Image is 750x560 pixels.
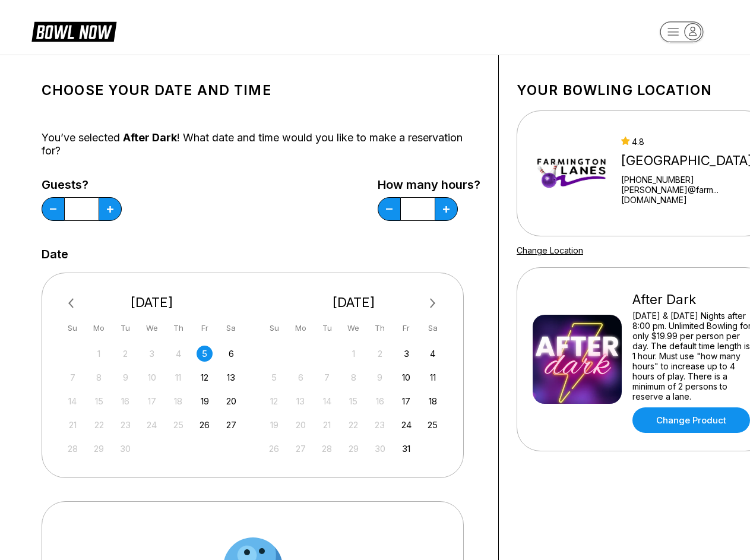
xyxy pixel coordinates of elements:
[423,294,442,313] button: Next Month
[118,441,134,457] div: Not available Tuesday, September 30th, 2025
[118,369,134,385] div: Not available Tuesday, September 9th, 2025
[398,369,414,385] div: Choose Friday, October 10th, 2025
[319,441,335,457] div: Not available Tuesday, October 28th, 2025
[346,441,362,457] div: Not available Wednesday, October 29th, 2025
[398,393,414,409] div: Choose Friday, October 17th, 2025
[42,82,480,99] h1: Choose your Date and time
[65,441,81,457] div: Not available Sunday, September 28th, 2025
[91,369,107,385] div: Not available Monday, September 8th, 2025
[425,346,441,362] div: Choose Saturday, October 4th, 2025
[372,320,388,336] div: Th
[266,441,282,457] div: Not available Sunday, October 26th, 2025
[223,369,239,385] div: Choose Saturday, September 13th, 2025
[266,369,282,385] div: Not available Sunday, October 5th, 2025
[346,320,362,336] div: We
[378,178,480,191] label: How many hours?
[517,245,583,255] a: Change Location
[533,129,610,218] img: Farmington Lanes
[398,320,414,336] div: Fr
[533,315,622,404] img: After Dark
[65,393,81,409] div: Not available Sunday, September 14th, 2025
[632,407,750,433] a: Change Product
[319,369,335,385] div: Not available Tuesday, October 7th, 2025
[346,346,362,362] div: Not available Wednesday, October 1st, 2025
[91,417,107,433] div: Not available Monday, September 22nd, 2025
[398,417,414,433] div: Choose Friday, October 24th, 2025
[425,320,441,336] div: Sa
[65,320,81,336] div: Su
[398,346,414,362] div: Choose Friday, October 3rd, 2025
[170,320,186,336] div: Th
[91,441,107,457] div: Not available Monday, September 29th, 2025
[197,369,213,385] div: Choose Friday, September 12th, 2025
[60,295,244,311] div: [DATE]
[144,417,160,433] div: Not available Wednesday, September 24th, 2025
[63,344,241,457] div: month 2025-09
[266,320,282,336] div: Su
[319,417,335,433] div: Not available Tuesday, October 21st, 2025
[319,320,335,336] div: Tu
[223,393,239,409] div: Choose Saturday, September 20th, 2025
[144,320,160,336] div: We
[170,393,186,409] div: Not available Thursday, September 18th, 2025
[65,369,81,385] div: Not available Sunday, September 7th, 2025
[123,131,177,144] span: After Dark
[372,417,388,433] div: Not available Thursday, October 23rd, 2025
[372,393,388,409] div: Not available Thursday, October 16th, 2025
[118,320,134,336] div: Tu
[42,248,68,261] label: Date
[223,346,239,362] div: Choose Saturday, September 6th, 2025
[319,393,335,409] div: Not available Tuesday, October 14th, 2025
[372,441,388,457] div: Not available Thursday, October 30th, 2025
[425,393,441,409] div: Choose Saturday, October 18th, 2025
[372,369,388,385] div: Not available Thursday, October 9th, 2025
[42,131,480,157] div: You’ve selected ! What date and time would you like to make a reservation for?
[144,346,160,362] div: Not available Wednesday, September 3rd, 2025
[42,178,122,191] label: Guests?
[197,393,213,409] div: Choose Friday, September 19th, 2025
[425,369,441,385] div: Choose Saturday, October 11th, 2025
[197,346,213,362] div: Choose Friday, September 5th, 2025
[293,369,309,385] div: Not available Monday, October 6th, 2025
[197,320,213,336] div: Fr
[425,417,441,433] div: Choose Saturday, October 25th, 2025
[266,417,282,433] div: Not available Sunday, October 19th, 2025
[293,393,309,409] div: Not available Monday, October 13th, 2025
[346,369,362,385] div: Not available Wednesday, October 8th, 2025
[223,320,239,336] div: Sa
[91,346,107,362] div: Not available Monday, September 1st, 2025
[91,320,107,336] div: Mo
[372,346,388,362] div: Not available Thursday, October 2nd, 2025
[266,393,282,409] div: Not available Sunday, October 12th, 2025
[262,295,446,311] div: [DATE]
[118,417,134,433] div: Not available Tuesday, September 23rd, 2025
[170,346,186,362] div: Not available Thursday, September 4th, 2025
[346,393,362,409] div: Not available Wednesday, October 15th, 2025
[223,417,239,433] div: Choose Saturday, September 27th, 2025
[398,441,414,457] div: Choose Friday, October 31st, 2025
[197,417,213,433] div: Choose Friday, September 26th, 2025
[144,369,160,385] div: Not available Wednesday, September 10th, 2025
[63,294,82,313] button: Previous Month
[170,369,186,385] div: Not available Thursday, September 11th, 2025
[65,417,81,433] div: Not available Sunday, September 21st, 2025
[144,393,160,409] div: Not available Wednesday, September 17th, 2025
[346,417,362,433] div: Not available Wednesday, October 22nd, 2025
[293,441,309,457] div: Not available Monday, October 27th, 2025
[170,417,186,433] div: Not available Thursday, September 25th, 2025
[293,417,309,433] div: Not available Monday, October 20th, 2025
[91,393,107,409] div: Not available Monday, September 15th, 2025
[265,344,443,457] div: month 2025-10
[118,393,134,409] div: Not available Tuesday, September 16th, 2025
[118,346,134,362] div: Not available Tuesday, September 2nd, 2025
[293,320,309,336] div: Mo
